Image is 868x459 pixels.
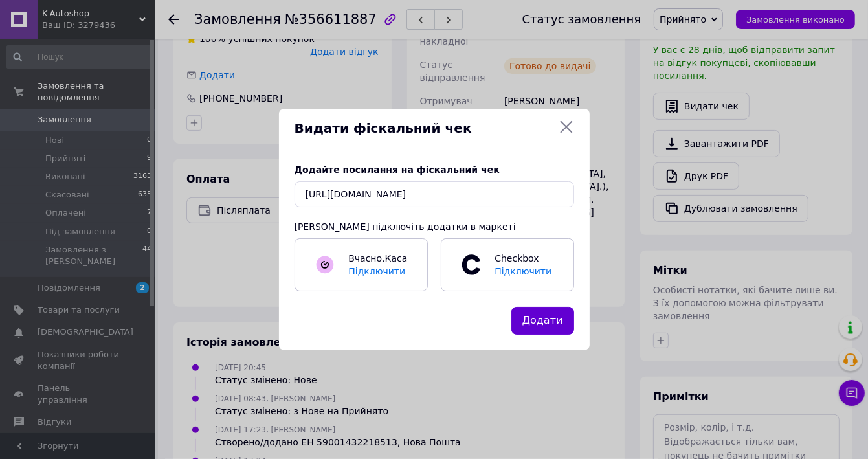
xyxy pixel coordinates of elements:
[348,266,405,276] span: Підключити
[295,238,428,291] a: Вчасно.КасаПідключити
[295,181,574,207] input: URL чека
[441,238,574,291] a: CheckboxПідключити
[295,164,500,175] span: Додайте посилання на фіскальний чек
[295,220,574,233] div: [PERSON_NAME] підключіть додатки в маркеті
[511,307,574,335] button: Додати
[295,119,553,138] span: Видати фіскальний чек
[488,252,559,278] span: Checkbox
[348,253,407,263] span: Вчасно.Каса
[495,266,551,276] span: Підключити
